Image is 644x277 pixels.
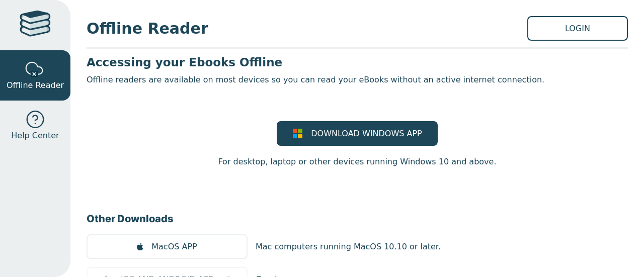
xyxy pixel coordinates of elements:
[11,130,59,142] span: Help Center
[151,241,197,253] span: MacOS APP
[7,79,64,91] span: Offline Reader
[87,234,248,259] a: MacOS APP
[87,55,628,70] h3: Accessing your Ebooks Offline
[256,241,441,253] p: Mac computers running MacOS 10.10 or later.
[87,211,628,226] h3: Other Downloads
[527,16,628,41] a: LOGIN
[218,156,496,168] p: For desktop, laptop or other devices running Windows 10 and above.
[311,128,422,140] span: DOWNLOAD WINDOWS APP
[277,121,438,146] a: DOWNLOAD WINDOWS APP
[87,17,527,40] span: Offline Reader
[87,74,628,86] p: Offline readers are available on most devices so you can read your eBooks without an active inter...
